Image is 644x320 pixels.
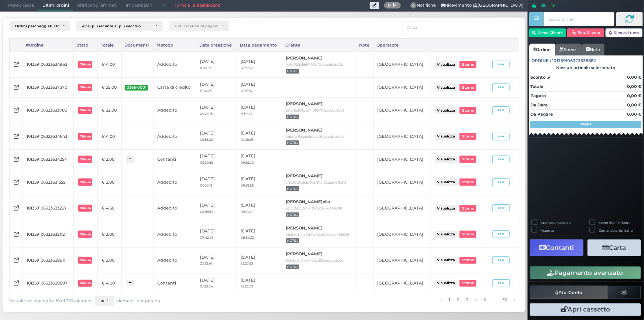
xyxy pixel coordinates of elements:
[435,231,458,238] button: Visualizza
[373,169,430,195] td: [GEOGRAPHIC_DATA]
[530,112,553,117] strong: Da Pagare
[200,261,212,265] small: 23:22:41
[286,199,330,204] b: [PERSON_NAME]olio
[98,51,121,77] td: € 4,00
[98,97,121,123] td: € 22,00
[237,195,282,221] td: [DATE]
[286,232,349,236] small: 0fcb4b3b-edfd-11ef-9b52-02dee4366319
[200,160,213,164] small: 09:39:56
[98,221,121,247] td: € 2,00
[237,123,282,149] td: [DATE]
[23,273,74,293] td: 101359106323629897
[200,112,213,116] small: 09:21:05
[174,24,218,28] div: Tutti i metodi di pagamento
[241,66,252,70] small: 12:39:59
[435,280,458,287] button: Visualizza
[154,39,196,51] div: Metodo
[237,78,282,98] td: [DATE]
[286,173,323,178] b: [PERSON_NAME]
[552,58,596,64] span: 101359106323638882
[459,133,476,140] button: Storno
[286,55,323,61] b: [PERSON_NAME]
[80,232,91,236] b: Chiuso
[435,205,458,212] button: Visualizza
[10,21,70,31] button: Ordini parcheggiati, Ordini aperti, Ordini chiusi
[599,228,633,233] label: Comanda prioritaria
[95,296,114,306] button: 10
[237,273,282,293] td: [DATE]
[541,228,554,233] label: Asporto
[410,2,417,9] span: 0
[530,239,583,256] button: Contanti
[459,280,476,287] button: Storno
[80,62,91,66] b: Chiuso
[200,235,213,239] small: 07:42:26
[530,74,545,81] strong: Sconto
[196,149,237,169] td: [DATE]
[80,258,91,262] b: Chiuso
[459,84,476,91] button: Storno
[100,299,104,303] span: 10
[286,186,300,191] span: HOTEL
[80,157,91,161] b: Chiuso
[544,12,614,26] input: Codice Cliente
[588,239,641,256] button: Carta
[530,93,546,98] strong: Pagato
[154,247,196,273] td: Addebito
[23,123,74,149] td: 101359106323634643
[439,296,444,304] a: pagina precedente
[121,39,154,51] div: Documenti
[286,115,300,119] span: HOTEL
[241,261,253,265] small: 23:23:32
[237,149,282,169] td: [DATE]
[373,51,430,77] td: [GEOGRAPHIC_DATA]
[196,97,237,123] td: [DATE]
[237,39,282,51] div: Data pagamento
[606,28,643,37] button: Rimuovi tutto
[241,235,254,239] small: 08:59:32
[200,210,213,214] small: 08:59:32
[200,66,212,70] small: 10:08:19
[23,247,74,273] td: 101359106323629911
[459,61,476,68] button: Storno
[286,206,342,210] small: e918d513fc6a11ef970502dee4366319
[530,286,608,299] button: Pre-Conto
[169,21,229,31] button: Tutti i metodi di pagamento
[447,296,452,304] a: alla pagina 1
[237,247,282,273] td: [DATE]
[98,169,121,195] td: € 2,00
[627,93,641,98] strong: 0,00 €
[122,0,158,11] span: Impostazioni
[95,296,160,306] div: elementi per pagina
[435,107,458,114] button: Visualizza
[529,65,643,70] div: Nessun articolo selezionato
[435,133,458,140] button: Visualizza
[464,296,470,304] a: alla pagina 3
[154,221,196,247] td: Addebito
[196,273,237,293] td: [DATE]
[482,296,488,304] a: alla pagina 5
[530,303,641,316] button: Apri cassetto
[530,84,543,89] strong: Totale
[582,44,604,55] a: Note
[580,122,592,126] strong: Segue
[241,112,252,116] small: 11:30:22
[455,296,461,304] a: alla pagina 2
[459,107,476,114] button: Storno
[171,0,224,11] a: Torna alla dashboard
[435,156,458,163] button: Visualizza
[356,39,373,51] div: Note
[286,251,323,256] b: [PERSON_NAME]
[241,183,254,187] small: 09:39:56
[286,108,346,112] small: 65dd6b905cae11f098770aeaebb5e02f
[373,97,430,123] td: [GEOGRAPHIC_DATA]
[435,61,458,68] button: Visualizza
[500,296,509,304] a: alla pagina 36
[627,112,641,117] strong: 0,00 €
[98,247,121,273] td: € 2,00
[23,51,74,77] td: 101359106323634962
[23,78,74,98] td: 101359106323637370
[286,265,300,269] span: HOTEL
[241,210,254,214] small: 09:21:04
[286,212,300,217] span: HOTEL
